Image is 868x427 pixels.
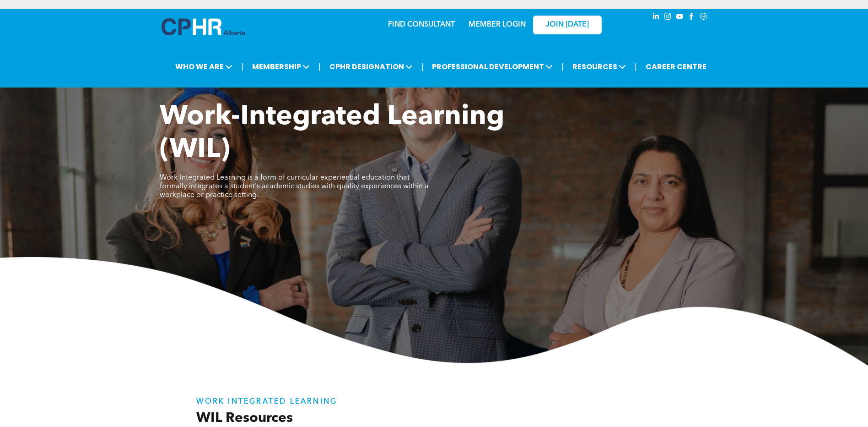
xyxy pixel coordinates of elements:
a: JOIN [DATE] [533,16,602,34]
span: CPHR DESIGNATION [327,58,415,75]
a: youtube [675,11,685,24]
span: MEMBERSHIP [249,58,313,75]
img: A blue and white logo for cp alberta [162,18,245,35]
li: | [635,57,637,76]
a: linkedin [651,11,661,24]
span: WHO WE ARE [173,58,235,75]
a: CAREER CENTRE [643,58,709,75]
a: instagram [663,11,673,24]
span: Work-Integrated Learning (WIL) [160,104,504,164]
a: Social network [699,11,709,24]
li: | [318,57,321,76]
span: JOIN [DATE] [546,21,589,29]
span: RESOURCES [570,58,629,75]
li: | [241,57,243,76]
a: FIND CONSULTANT [388,21,455,28]
span: WIL Resources [196,411,293,425]
span: PROFESSIONAL DEVELOPMENT [429,58,555,75]
li: | [561,57,564,76]
strong: WORK INTEGRATED LEARNING [196,398,338,405]
span: Work-Integrated Learning is a form of curricular experiential education that formally integrates ... [160,174,429,199]
a: facebook [687,11,697,24]
li: | [421,57,424,76]
a: MEMBER LOGIN [469,21,526,28]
